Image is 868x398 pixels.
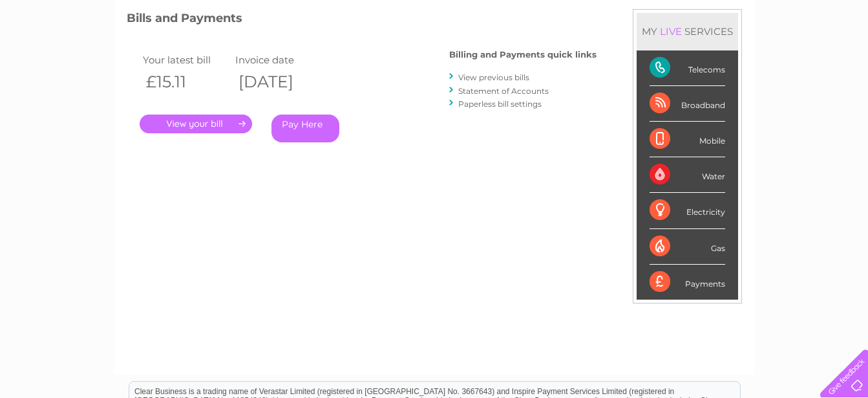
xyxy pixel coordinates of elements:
[449,50,597,60] h4: Billing and Payments quick links
[673,55,701,65] a: Energy
[140,115,252,133] a: .
[650,50,725,86] div: Telecoms
[637,13,738,50] div: MY SERVICES
[650,193,725,228] div: Electricity
[650,157,725,193] div: Water
[640,55,665,65] a: Water
[650,86,725,122] div: Broadband
[825,55,856,65] a: Log out
[782,55,814,65] a: Contact
[709,55,748,65] a: Telecoms
[624,6,714,23] a: 0333 014 3131
[271,115,339,142] a: Pay Here
[140,51,233,69] td: Your latest bill
[127,9,597,32] h3: Bills and Payments
[458,86,549,96] a: Statement of Accounts
[650,265,725,300] div: Payments
[232,51,325,69] td: Invoice date
[756,55,774,65] a: Blog
[129,7,740,63] div: Clear Business is a trading name of Verastar Limited (registered in [GEOGRAPHIC_DATA] No. 3667643...
[458,99,542,109] a: Paperless bill settings
[232,69,325,95] th: [DATE]
[650,122,725,157] div: Mobile
[650,229,725,265] div: Gas
[140,69,233,95] th: £15.11
[30,34,96,73] img: logo.png
[458,72,529,82] a: View previous bills
[657,25,684,38] div: LIVE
